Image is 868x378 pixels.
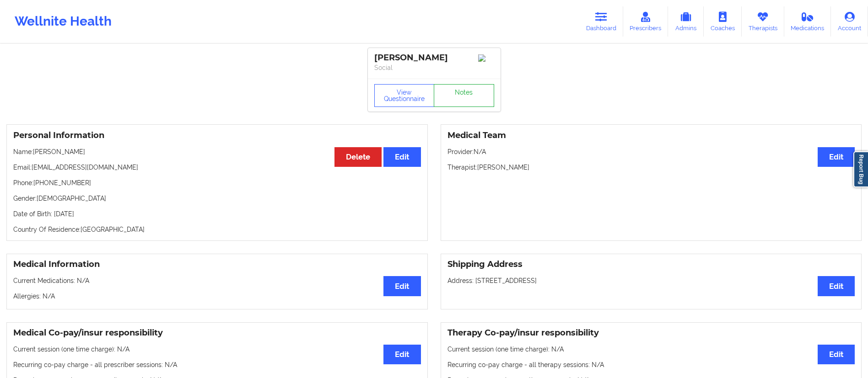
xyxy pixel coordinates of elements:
h3: Medical Co-pay/insur responsibility [13,328,421,338]
a: Medications [784,6,831,37]
button: Edit [818,276,855,296]
p: Recurring co-pay charge - all prescriber sessions : N/A [13,360,421,369]
p: Current Medications: N/A [13,276,421,285]
p: Date of Birth: [DATE] [13,209,421,218]
button: Edit [383,276,421,296]
button: Edit [383,147,421,167]
img: Image%2Fplaceholer-image.png [478,54,494,62]
a: Dashboard [579,6,623,37]
a: Notes [434,84,494,107]
button: Edit [818,147,855,167]
p: Provider: N/A [447,147,855,156]
h3: Medical Team [447,130,855,141]
button: View Questionnaire [374,84,435,107]
button: Delete [334,147,382,167]
p: Name: [PERSON_NAME] [13,147,421,156]
button: Edit [383,345,421,364]
h3: Medical Information [13,259,421,270]
h3: Personal Information [13,130,421,141]
button: Edit [818,345,855,364]
h3: Shipping Address [447,259,855,270]
p: Address: [STREET_ADDRESS] [447,276,855,285]
p: Gender: [DEMOGRAPHIC_DATA] [13,194,421,203]
p: Current session (one time charge): N/A [13,345,421,354]
p: Email: [EMAIL_ADDRESS][DOMAIN_NAME] [13,163,421,172]
p: Phone: [PHONE_NUMBER] [13,178,421,187]
a: Therapists [742,6,784,37]
a: Coaches [704,6,742,37]
a: Report Bug [853,151,868,187]
p: Current session (one time charge): N/A [447,345,855,354]
h3: Therapy Co-pay/insur responsibility [447,328,855,338]
div: [PERSON_NAME] [374,53,494,63]
a: Account [831,6,868,37]
a: Prescribers [623,6,669,37]
p: Recurring co-pay charge - all therapy sessions : N/A [447,360,855,369]
p: Allergies: N/A [13,292,421,301]
p: Therapist: [PERSON_NAME] [447,163,855,172]
p: Country Of Residence: [GEOGRAPHIC_DATA] [13,225,421,234]
p: Social [374,63,494,72]
a: Admins [668,6,704,37]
